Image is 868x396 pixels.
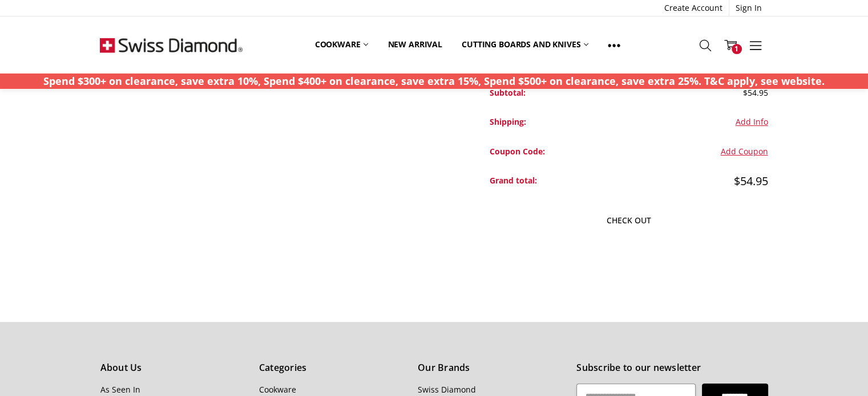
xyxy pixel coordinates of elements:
[625,244,768,267] iframe: PayPal-paypal
[43,74,825,89] p: Spend $300+ on clearance, save extra 10%, Spend $400+ on clearance, save extra 15%, Spend $500+ o...
[490,146,545,157] strong: Coupon Code:
[598,32,630,58] a: Show All
[100,384,140,395] a: As Seen In
[732,44,742,54] span: 1
[721,145,768,158] button: Add Coupon
[418,384,476,395] a: Swiss Diamond
[734,173,768,189] span: $54.95
[490,116,526,127] strong: Shipping:
[100,17,243,74] img: Free Shipping On Every Order
[259,361,405,375] h5: Categories
[736,116,768,128] button: Add Info
[490,175,537,186] strong: Grand total:
[576,361,768,375] h5: Subscribe to our newsletter
[452,32,599,57] a: Cutting boards and knives
[259,384,296,395] a: Cookware
[743,87,768,98] span: $54.95
[490,209,768,232] a: Check out
[305,32,378,57] a: Cookware
[100,361,246,375] h5: About Us
[718,31,743,59] a: 1
[490,87,526,98] strong: Subtotal:
[418,361,564,375] h5: Our Brands
[378,32,451,57] a: New arrival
